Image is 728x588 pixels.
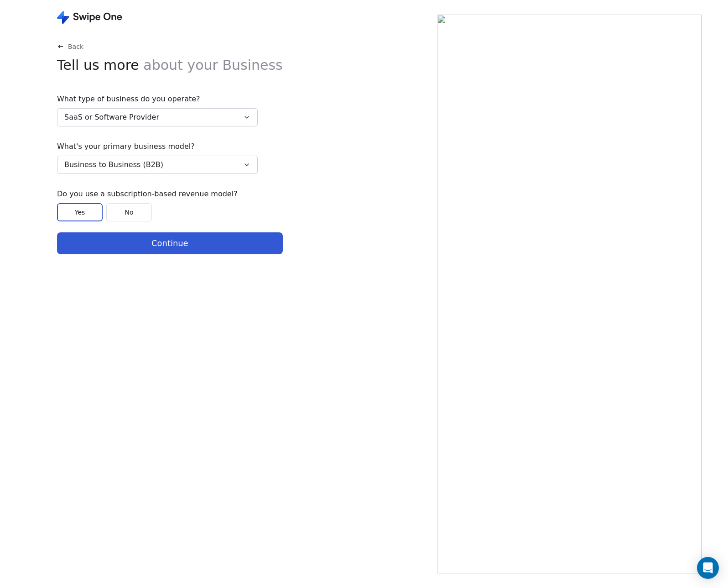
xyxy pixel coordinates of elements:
span: Business to Business (B2B) [64,159,163,170]
span: What's your primary business model? [57,141,258,152]
span: Back [68,42,83,51]
button: Continue [57,232,283,254]
span: Tell us more [57,55,283,75]
span: about your Business [143,57,282,73]
span: SaaS or Software Provider [64,112,159,123]
span: What type of business do you operate? [57,94,258,105]
div: Open Intercom Messenger [697,557,719,579]
span: Do you use a subscription-based revenue model? [57,189,258,199]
